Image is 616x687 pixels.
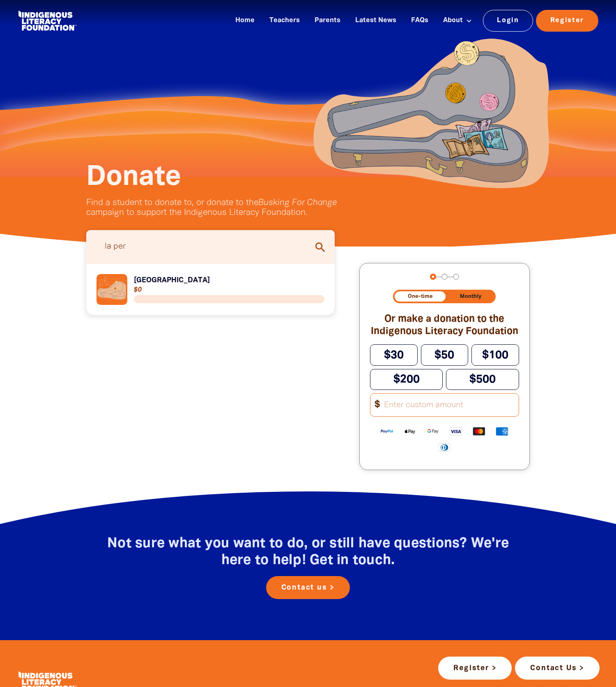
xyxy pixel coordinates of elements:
img: Mastercard logo [467,426,490,436]
a: Home [230,14,260,28]
a: Login [483,10,533,31]
img: Google Pay logo [421,426,444,436]
em: Busking For Change [258,199,337,207]
button: One-time [395,291,446,302]
button: $50 [421,344,469,365]
h2: Or make a donation to the Indigenous Literacy Foundation [370,313,519,338]
a: Parents [310,14,345,28]
span: $30 [384,350,404,360]
span: $200 [393,374,420,385]
button: $100 [471,344,519,365]
img: Paypal logo [375,426,398,436]
div: Paginated content [97,274,324,305]
span: Donate [86,165,181,190]
button: Navigate to step 1 of 3 to enter your donation amount [430,274,436,280]
i: search [314,241,327,254]
p: Find a student to donate to, or donate to the campaign to support the Indigenous Literacy Foundat... [86,198,374,218]
span: $100 [482,350,508,360]
img: Visa logo [444,426,467,436]
span: Not sure what you want to do, or still have questions? We're here to help! Get in touch. [107,537,509,567]
a: Contact Us > [515,657,600,680]
a: About [438,14,477,28]
button: $200 [370,369,443,390]
button: Navigate to step 3 of 3 to enter your payment details [453,274,459,280]
div: Available payment methods [370,420,519,458]
div: Donation frequency [393,290,496,303]
span: $500 [469,374,496,385]
a: Latest News [350,14,401,28]
img: American Express logo [490,426,513,436]
button: $30 [370,344,418,365]
input: Enter custom amount [379,394,519,416]
span: One-time [408,294,433,299]
a: Teachers [264,14,305,28]
a: FAQs [406,14,433,28]
button: $500 [446,369,519,390]
a: Register [536,10,598,31]
a: Register > [438,657,512,680]
a: Contact us > [266,576,350,599]
span: $50 [434,350,454,360]
span: $ [370,397,380,413]
button: Monthly [447,291,494,302]
span: Monthly [460,294,481,299]
button: Navigate to step 2 of 3 to enter your details [441,274,448,280]
img: Apple Pay logo [398,426,421,436]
